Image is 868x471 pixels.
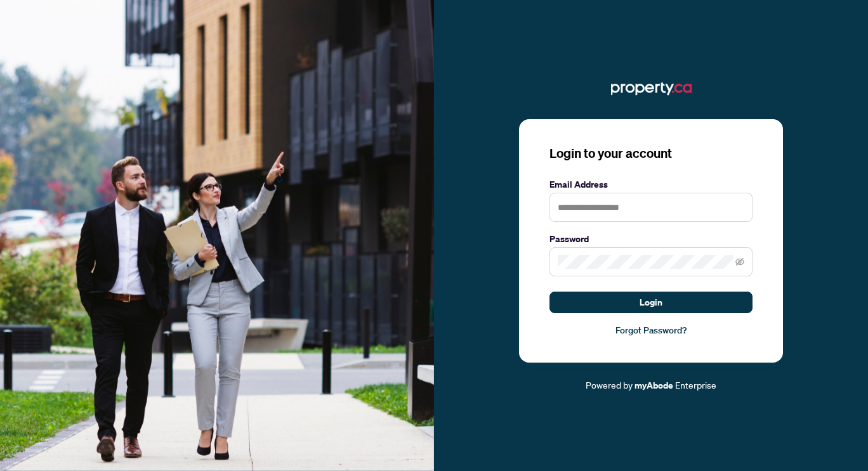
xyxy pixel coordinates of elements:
[586,379,633,390] span: Powered by
[635,378,673,392] a: myAbode
[549,145,753,162] h3: Login to your account
[735,257,744,266] span: eye-invisible
[675,379,716,390] span: Enterprise
[549,323,753,337] a: Forgot Password?
[549,232,753,246] label: Password
[611,79,692,99] img: ma-logo
[549,292,753,313] button: Login
[549,177,753,191] label: Email Address
[640,292,662,313] span: Login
